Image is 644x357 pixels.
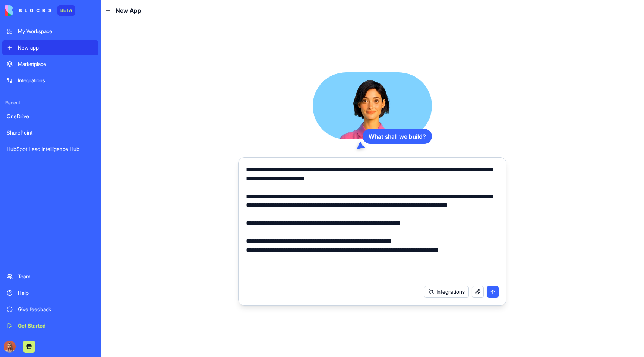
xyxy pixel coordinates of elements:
[2,269,98,284] a: Team
[18,322,94,329] div: Get Started
[18,44,94,51] div: New app
[57,5,75,16] div: BETA
[5,5,75,16] a: BETA
[18,273,94,280] div: Team
[18,60,94,68] div: Marketplace
[2,40,98,55] a: New app
[2,302,98,317] a: Give feedback
[2,285,98,300] a: Help
[7,145,94,153] div: HubSpot Lead Intelligence Hub
[424,286,469,298] button: Integrations
[116,6,141,15] span: New App
[18,289,94,297] div: Help
[2,109,98,124] a: OneDrive
[18,28,94,35] div: My Workspace
[7,113,94,120] div: OneDrive
[2,57,98,72] a: Marketplace
[363,129,432,144] div: What shall we build?
[4,341,16,353] img: Marina_gj5dtt.jpg
[5,5,51,16] img: logo
[2,142,98,157] a: HubSpot Lead Intelligence Hub
[2,24,98,39] a: My Workspace
[2,100,98,106] span: Recent
[18,306,94,313] div: Give feedback
[7,129,94,136] div: SharePoint
[2,125,98,140] a: SharePoint
[2,73,98,88] a: Integrations
[18,77,94,84] div: Integrations
[2,318,98,333] a: Get Started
